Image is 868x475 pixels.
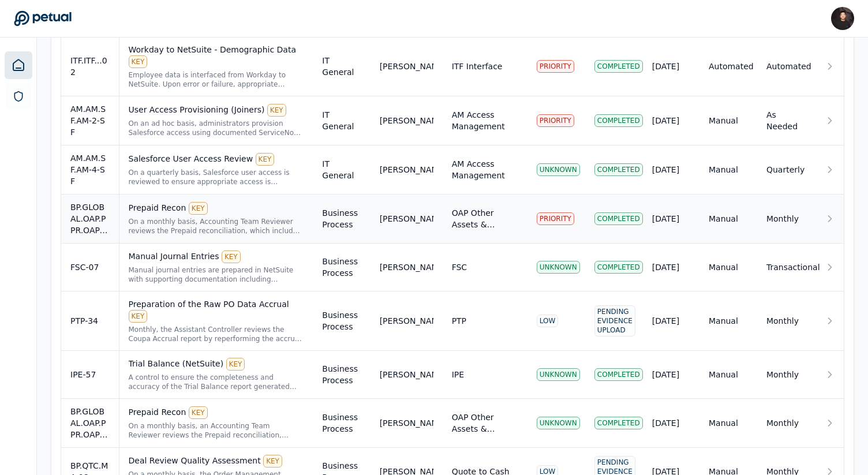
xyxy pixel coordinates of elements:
[70,103,110,138] div: AM.AM.SF.AM-2-SF
[313,399,370,448] td: Business Process
[594,305,635,336] div: Pending Evidence Upload
[380,164,433,175] div: [PERSON_NAME]
[70,406,110,440] div: BP.GLOBAL.OAP.PPR.OAP-90
[129,265,304,284] div: Manual journal entries are prepared in NetSuite with supporting documentation including transacti...
[189,202,208,215] div: KEY
[699,195,757,244] td: Manual
[129,373,304,391] div: A control to ensure the completeness and accuracy of the Trial Balance report generated from NetS...
[129,217,304,235] div: On a monthly basis, Accounting Team Reviewer reviews the Prepaid reconciliation, which includes a...
[594,60,643,73] div: Completed
[129,70,304,89] div: Employee data is interfaced from Workday to NetSuite. Upon error or failure, appropriate personne...
[313,195,370,244] td: Business Process
[6,84,31,109] a: SOC
[129,421,304,440] div: On a monthly basis, an Accounting Team Reviewer reviews the Prepaid reconciliation, which include...
[757,291,815,351] td: Monthly
[452,109,518,132] div: AM Access Management
[129,153,304,166] div: Salesforce User Access Review
[129,358,304,371] div: Trial Balance (NetSuite)
[699,399,757,448] td: Manual
[313,351,370,399] td: Business Process
[757,399,815,448] td: Monthly
[70,315,110,327] div: PTP-34
[129,455,304,467] div: Deal Review Quality Assessment
[129,298,304,323] div: Preparation of the Raw PO Data Accrual
[831,7,854,30] img: James Lee
[70,55,110,78] div: ITF.ITF...02
[537,114,574,127] div: PRIORITY
[594,114,643,127] div: Completed
[313,145,370,195] td: IT General
[757,145,815,195] td: Quarterly
[537,417,580,429] div: UNKNOWN
[699,96,757,145] td: Manual
[226,358,245,371] div: KEY
[594,163,643,176] div: Completed
[313,37,370,96] td: IT General
[380,213,433,225] div: [PERSON_NAME]
[652,417,690,429] div: [DATE]
[699,145,757,195] td: Manual
[652,61,690,72] div: [DATE]
[757,195,815,244] td: Monthly
[452,412,518,435] div: OAP Other Assets & Prepaids
[452,369,464,380] div: IPE
[380,261,433,273] div: [PERSON_NAME]
[537,60,574,73] div: PRIORITY
[652,164,690,175] div: [DATE]
[380,61,433,72] div: [PERSON_NAME]
[652,261,690,273] div: [DATE]
[380,115,433,126] div: [PERSON_NAME]
[263,455,282,467] div: KEY
[129,55,148,68] div: KEY
[5,51,32,79] a: Dashboard
[452,207,518,230] div: OAP Other Assets & Prepaids
[313,291,370,351] td: Business Process
[129,310,148,323] div: KEY
[380,369,433,380] div: [PERSON_NAME]
[129,44,304,68] div: Workday to NetSuite - Demographic Data
[757,244,815,291] td: Transactional
[189,406,208,419] div: KEY
[537,368,580,381] div: UNKNOWN
[129,325,304,343] div: Monthly, the Assistant Controller reviews the Coupa Accrual report by reperforming the accrual st...
[699,351,757,399] td: Manual
[699,291,757,351] td: Manual
[222,250,241,263] div: KEY
[699,244,757,291] td: Manual
[757,96,815,145] td: As Needed
[537,315,559,327] div: LOW
[452,158,518,181] div: AM Access Management
[380,315,433,327] div: [PERSON_NAME]
[380,417,433,429] div: [PERSON_NAME]
[652,315,690,327] div: [DATE]
[757,37,815,96] td: Automated
[70,152,110,187] div: AM.AM.SF.AM-4-SF
[70,369,110,380] div: IPE-57
[652,115,690,126] div: [DATE]
[594,417,643,429] div: Completed
[129,168,304,186] div: On a quarterly basis, Salesforce user access is reviewed to ensure appropriate access is maintain...
[537,212,574,225] div: PRIORITY
[14,10,72,27] a: Go to Dashboard
[537,163,580,176] div: UNKNOWN
[256,153,275,166] div: KEY
[129,104,304,117] div: User Access Provisioning (Joiners)
[267,104,286,117] div: KEY
[129,250,304,263] div: Manual Journal Entries
[70,201,110,236] div: BP.GLOBAL.OAP.PPR.OAP-91
[129,202,304,215] div: Prepaid Recon
[70,261,110,273] div: FSC-07
[452,61,503,72] div: ITF Interface
[594,368,643,381] div: Completed
[652,213,690,225] div: [DATE]
[129,119,304,137] div: On an ad hoc basis, administrators provision Salesforce access using documented ServiceNow approv...
[129,406,304,419] div: Prepaid Recon
[452,261,467,273] div: FSC
[699,37,757,96] td: Automated
[537,261,580,274] div: UNKNOWN
[313,96,370,145] td: IT General
[313,244,370,291] td: Business Process
[652,369,690,380] div: [DATE]
[452,315,466,327] div: PTP
[594,212,643,225] div: Completed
